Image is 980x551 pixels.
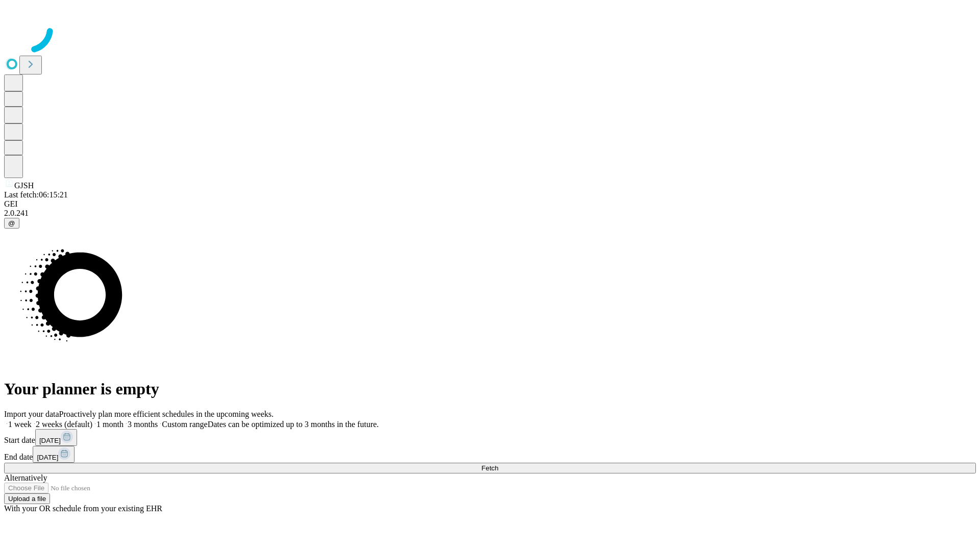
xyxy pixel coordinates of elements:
[208,420,379,429] span: Dates can be optimized up to 3 months in the future.
[4,190,68,199] span: Last fetch: 06:15:21
[37,454,58,461] span: [DATE]
[162,420,207,429] span: Custom range
[481,464,498,472] span: Fetch
[4,410,59,418] span: Import your data
[14,181,34,190] span: GJSH
[8,420,32,429] span: 1 week
[4,199,976,209] div: GEI
[4,218,19,229] button: @
[4,446,976,463] div: End date
[4,380,976,398] h1: Your planner is empty
[39,437,61,444] span: [DATE]
[4,463,976,473] button: Fetch
[36,420,92,429] span: 2 weeks (default)
[4,493,50,504] button: Upload a file
[8,219,15,227] span: @
[4,429,976,446] div: Start date
[4,209,976,218] div: 2.0.241
[128,420,158,429] span: 3 months
[33,446,75,463] button: [DATE]
[4,473,47,482] span: Alternatively
[59,410,274,418] span: Proactively plan more efficient schedules in the upcoming weeks.
[35,429,77,446] button: [DATE]
[96,420,124,429] span: 1 month
[4,504,162,513] span: With your OR schedule from your existing EHR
